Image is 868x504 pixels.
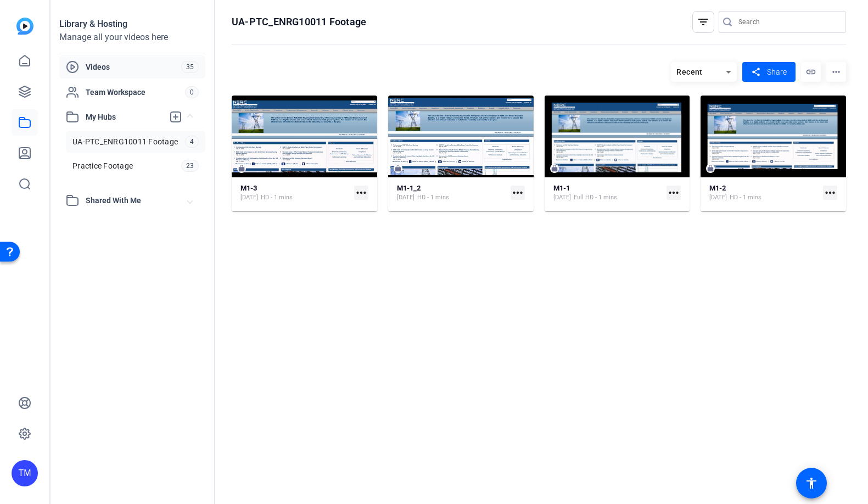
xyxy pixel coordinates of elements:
mat-expansion-panel-header: Shared With Me [59,189,205,211]
span: Recent [676,68,703,76]
span: [DATE] [553,193,571,202]
button: Share [742,62,796,82]
strong: M1-3 [240,184,257,192]
mat-icon: more_horiz [511,186,525,200]
div: Manage all your videos here [59,31,205,44]
mat-icon: more_horiz [826,62,846,82]
strong: M1-2 [709,184,726,192]
a: M1-1[DATE]Full HD - 1 mins [553,184,663,202]
a: Practice Footage23 [66,155,205,177]
span: [DATE] [709,193,727,202]
mat-icon: share [749,65,763,80]
a: M1-3[DATE]HD - 1 mins [240,184,350,202]
img: blue-gradient.svg [16,18,33,35]
span: Shared With Me [86,195,188,206]
span: 23 [181,160,199,172]
mat-icon: accessibility [805,477,818,490]
span: HD - 1 mins [730,193,761,202]
span: Videos [86,61,181,72]
span: My Hubs [86,111,164,123]
span: Full HD - 1 mins [574,193,617,202]
h1: UA-PTC_ENRG10011 Footage [232,15,366,29]
div: Library & Hosting [59,18,205,31]
span: 0 [185,86,199,98]
mat-icon: link [801,62,821,82]
span: [DATE] [397,193,415,202]
mat-icon: more_horiz [667,186,681,200]
a: M1-1_2[DATE]HD - 1 mins [397,184,506,202]
span: 4 [185,136,199,148]
span: Team Workspace [86,87,185,98]
span: [DATE] [240,193,258,202]
a: M1-2[DATE]HD - 1 mins [709,184,819,202]
span: HD - 1 mins [417,193,449,202]
span: Share [767,66,787,78]
span: 35 [181,61,199,73]
span: UA-PTC_ENRG10011 Footage [72,136,178,147]
mat-icon: filter_list [697,15,710,29]
mat-icon: more_horiz [354,186,368,200]
span: HD - 1 mins [261,193,293,202]
input: Search [738,15,837,29]
strong: M1-1 [553,184,570,192]
a: UA-PTC_ENRG10011 Footage4 [66,131,205,153]
mat-icon: more_horiz [823,186,837,200]
span: Practice Footage [72,160,133,171]
strong: M1-1_2 [397,184,421,192]
mat-expansion-panel-header: My Hubs [59,106,205,128]
div: TM [12,460,38,486]
div: My Hubs [59,128,205,189]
